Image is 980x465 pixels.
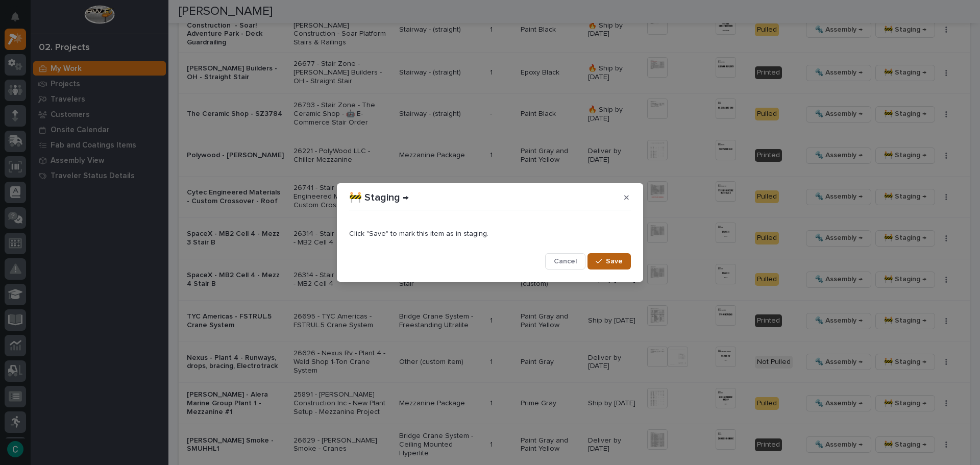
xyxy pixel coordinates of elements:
[349,230,631,238] p: Click "Save" to mark this item as in staging.
[554,257,577,266] span: Cancel
[349,191,409,204] p: 🚧 Staging →
[545,253,585,270] button: Cancel
[606,257,623,266] span: Save
[587,253,631,270] button: Save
